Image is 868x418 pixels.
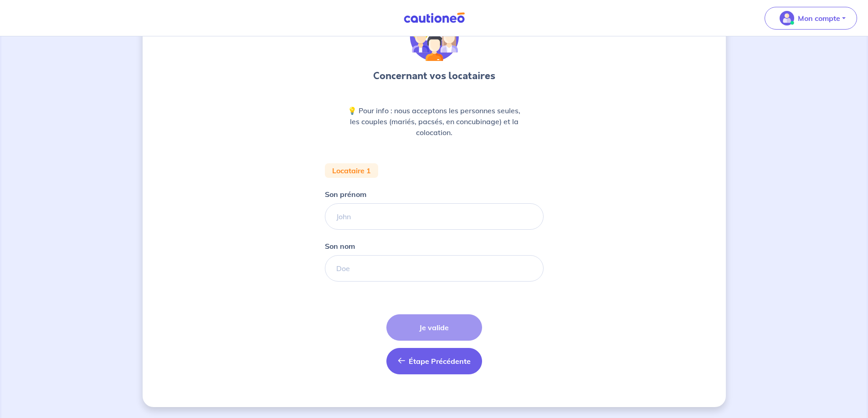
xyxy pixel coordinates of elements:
img: Cautioneo [400,12,468,24]
span: Étape Précédente [409,357,471,366]
p: 💡 Pour info : nous acceptons les personnes seules, les couples (mariés, pacsés, en concubinage) e... [347,105,522,138]
button: Étape Précédente [386,348,482,374]
p: Son prénom [325,189,366,200]
h3: Concernant vos locataires [373,69,495,83]
img: illu_account_valid_menu.svg [780,11,794,25]
img: illu_tenants.svg [410,12,459,61]
input: Doe [325,255,544,282]
button: illu_account_valid_menu.svgMon compte [765,7,857,30]
div: NEW [325,12,544,382]
input: John [325,203,544,230]
p: Son nom [325,241,355,252]
p: Mon compte [798,13,840,24]
div: Locataire 1 [325,163,378,178]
